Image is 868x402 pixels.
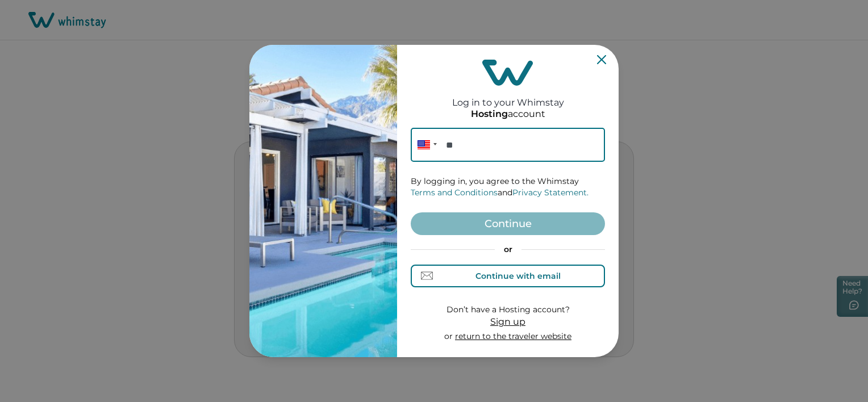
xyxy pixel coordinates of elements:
a: Privacy Statement. [512,187,589,198]
a: return to the traveler website [455,331,571,341]
button: Close [597,55,606,64]
p: or [411,244,605,256]
p: account [471,108,545,120]
span: Sign up [490,316,525,327]
div: United States: + 1 [411,128,440,162]
p: By logging in, you agree to the Whimstay and [411,176,605,198]
button: Continue with email [411,265,605,287]
p: or [444,331,571,342]
img: auth-banner [249,45,397,357]
h2: Log in to your Whimstay [452,86,564,108]
button: Continue [411,212,605,235]
a: Terms and Conditions [411,187,498,198]
div: Continue with email [475,271,561,280]
p: Hosting [471,108,508,120]
img: login-logo [482,60,533,86]
p: Don’t have a Hosting account? [444,304,571,316]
